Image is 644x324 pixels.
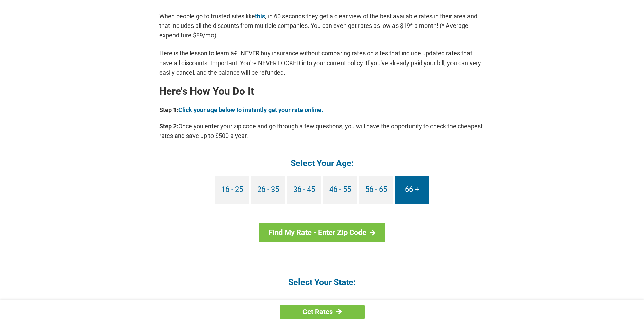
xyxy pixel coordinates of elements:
a: 56 - 65 [359,176,393,204]
h2: Here's How You Do It [159,86,485,97]
p: Once you enter your zip code and go through a few questions, you will have the opportunity to che... [159,122,485,141]
h4: Select Your Age: [159,158,485,169]
p: When people go to trusted sites like , in 60 seconds they get a clear view of the best available ... [159,12,485,40]
a: 26 - 35 [251,176,285,204]
a: 36 - 45 [287,176,321,204]
a: Find My Rate - Enter Zip Code [259,223,385,242]
h4: Select Your State: [159,276,485,288]
a: 16 - 25 [215,176,249,204]
b: Step 2: [159,123,178,130]
a: 46 - 55 [323,176,357,204]
b: Step 1: [159,106,178,113]
a: 66 + [395,176,429,204]
p: Here is the lesson to learn â€“ NEVER buy insurance without comparing rates on sites that include... [159,49,485,77]
a: Get Rates [280,305,365,319]
a: Click your age below to instantly get your rate online. [178,106,323,113]
a: this [255,13,265,20]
